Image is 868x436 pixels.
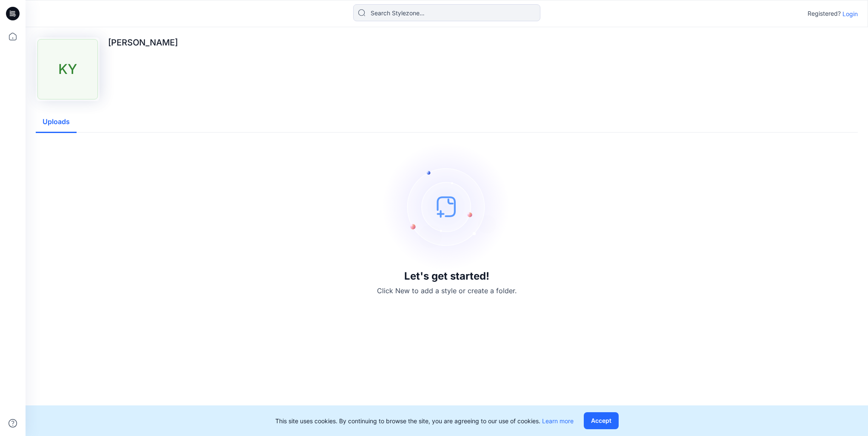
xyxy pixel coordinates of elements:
[108,37,178,48] p: [PERSON_NAME]
[383,143,511,270] img: empty-state-image.svg
[542,417,574,425] a: Learn more
[275,416,574,425] p: This site uses cookies. By continuing to browse the site, you are agreeing to our use of cookies.
[353,4,540,21] input: Search Stylezone…
[37,39,98,99] div: KY
[584,412,619,429] button: Accept
[842,9,858,18] p: Login
[808,8,841,19] p: Registered?
[36,111,77,133] button: Uploads
[377,286,517,296] p: Click New to add a style or create a folder.
[404,270,489,282] h3: Let's get started!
